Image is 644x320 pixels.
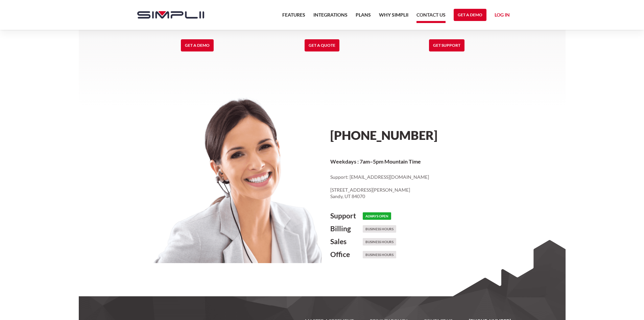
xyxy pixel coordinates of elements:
[330,158,421,165] strong: Weekdays : 7am–5pm Mountain Time
[282,11,305,23] a: Features
[330,225,363,233] h4: Billing
[313,11,348,23] a: Integrations
[305,39,339,51] a: Get a Quote
[137,11,204,19] img: Simplii
[429,39,464,51] a: Get Support
[363,212,391,220] h6: Always Open
[181,39,214,51] a: Get a Demo
[363,225,396,233] h6: Business Hours
[379,11,408,23] a: Why Simplii
[356,11,371,23] a: Plans
[363,238,396,246] h6: Business Hours
[416,11,446,23] a: Contact US
[495,11,510,21] a: Log in
[330,237,363,246] h4: Sales
[330,212,363,220] h4: Support
[454,9,486,21] a: Get a Demo
[330,128,437,143] a: [PHONE_NUMBER]
[330,174,514,200] p: Support: [EMAIL_ADDRESS][DOMAIN_NAME] ‍ [STREET_ADDRESS][PERSON_NAME] Sandy, UT 84070
[363,251,396,258] h6: Business Hours
[330,250,363,258] h4: Office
